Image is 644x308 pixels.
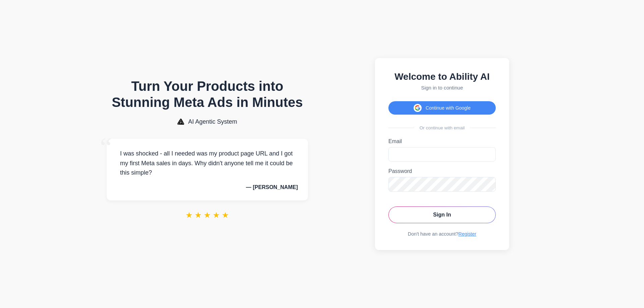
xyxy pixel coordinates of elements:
[188,118,237,125] span: AI Agentic System
[117,149,298,178] p: I was shocked - all I needed was my product page URL and I got my first Meta sales in days. Why d...
[117,184,298,190] p: — [PERSON_NAME]
[388,168,496,174] label: Password
[459,231,477,237] a: Register
[388,71,496,82] h2: Welcome to Ability AI
[388,101,496,115] button: Continue with Google
[388,85,496,90] p: Sign in to continue
[100,132,112,163] span: “
[177,119,184,125] img: AI Agentic System Logo
[204,210,211,220] span: ★
[222,210,229,220] span: ★
[388,231,496,237] div: Don't have an account?
[388,138,496,144] label: Email
[388,206,496,223] button: Sign In
[185,210,193,220] span: ★
[388,125,496,130] div: Or continue with email
[213,210,220,220] span: ★
[107,78,308,110] h1: Turn Your Products into Stunning Meta Ads in Minutes
[195,210,202,220] span: ★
